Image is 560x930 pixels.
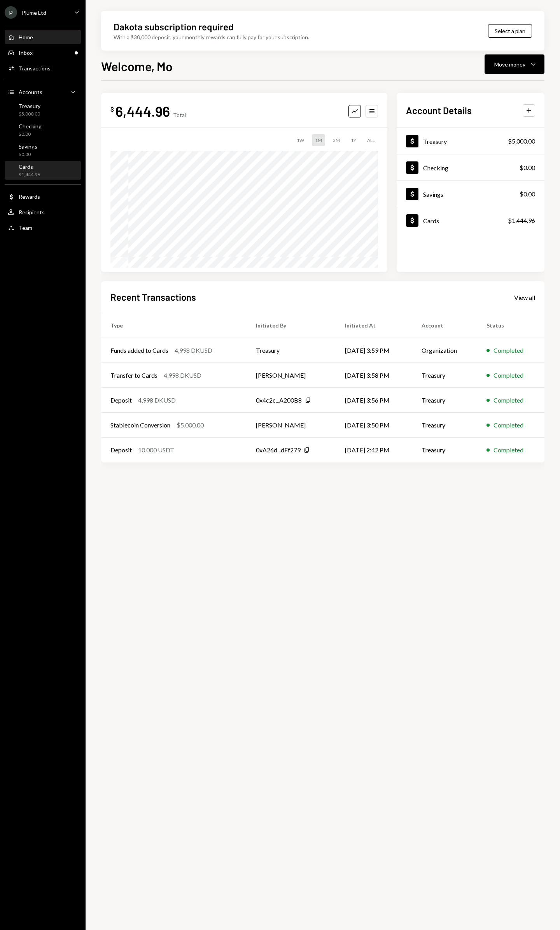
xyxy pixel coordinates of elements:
[175,346,212,355] div: 4,998 DKUSD
[423,217,439,224] div: Cards
[412,438,478,462] td: Treasury
[348,134,359,146] div: 1Y
[110,420,170,430] div: Stablecoin Conversion
[330,134,343,146] div: 3M
[19,143,37,150] div: Savings
[477,313,544,338] th: Status
[508,216,535,225] div: $1,444.96
[397,154,544,180] a: Checking$0.00
[256,445,301,455] div: 0xA26d...dFf279
[336,313,412,338] th: Initiated At
[114,20,233,33] div: Dakota subscription required
[19,172,40,178] div: $1,444.96
[406,104,472,117] h2: Account Details
[247,413,336,438] td: [PERSON_NAME]
[19,34,33,40] div: Home
[336,413,412,438] td: [DATE] 3:50 PM
[494,60,525,68] div: Move money
[336,338,412,363] td: [DATE] 3:59 PM
[423,138,447,145] div: Treasury
[101,58,173,74] h1: Welcome, Mo
[247,338,336,363] td: Treasury
[412,413,478,438] td: Treasury
[508,137,535,146] div: $5,000.00
[493,346,523,355] div: Completed
[101,313,247,338] th: Type
[115,102,170,120] div: 6,444.96
[412,363,478,388] td: Treasury
[256,396,302,405] div: 0x4c2c...A200B8
[514,293,535,301] a: View all
[294,134,307,146] div: 1W
[110,396,132,405] div: Deposit
[19,103,40,109] div: Treasury
[138,445,174,455] div: 10,000 USDT
[19,209,45,215] div: Recipients
[312,134,325,146] div: 1M
[5,46,81,60] a: Inbox
[110,371,157,380] div: Transfer to Cards
[364,134,378,146] div: ALL
[488,24,532,38] button: Select a plan
[5,61,81,75] a: Transactions
[19,163,40,170] div: Cards
[5,30,81,44] a: Home
[164,371,201,380] div: 4,998 DKUSD
[19,123,42,130] div: Checking
[336,363,412,388] td: [DATE] 3:58 PM
[5,161,81,180] a: Cards$1,444.96
[5,85,81,99] a: Accounts
[336,438,412,462] td: [DATE] 2:42 PM
[397,128,544,154] a: Treasury$5,000.00
[247,363,336,388] td: [PERSON_NAME]
[5,6,17,19] div: P
[19,89,42,95] div: Accounts
[485,54,544,74] button: Move money
[397,207,544,233] a: Cards$1,444.96
[514,294,535,301] div: View all
[493,396,523,405] div: Completed
[19,65,51,72] div: Transactions
[5,205,81,219] a: Recipients
[22,9,46,16] div: Plume Ltd
[110,105,114,113] div: $
[247,313,336,338] th: Initiated By
[138,396,176,405] div: 4,998 DKUSD
[5,141,81,159] a: Savings$0.00
[493,371,523,380] div: Completed
[19,224,32,231] div: Team
[336,388,412,413] td: [DATE] 3:56 PM
[423,164,448,172] div: Checking
[423,191,443,198] div: Savings
[493,445,523,455] div: Completed
[177,420,204,430] div: $5,000.00
[5,121,81,139] a: Checking$0.00
[173,112,186,118] div: Total
[110,291,196,303] h2: Recent Transactions
[493,420,523,430] div: Completed
[5,221,81,235] a: Team
[19,151,37,158] div: $0.00
[19,49,33,56] div: Inbox
[520,163,535,172] div: $0.00
[520,189,535,199] div: $0.00
[5,189,81,203] a: Rewards
[412,338,478,363] td: Organization
[110,346,168,355] div: Funds added to Cards
[19,193,40,200] div: Rewards
[19,111,40,117] div: $5,000.00
[397,181,544,207] a: Savings$0.00
[110,445,132,455] div: Deposit
[19,131,42,138] div: $0.00
[5,100,81,119] a: Treasury$5,000.00
[114,33,309,41] div: With a $30,000 deposit, your monthly rewards can fully pay for your subscription.
[412,313,478,338] th: Account
[412,388,478,413] td: Treasury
